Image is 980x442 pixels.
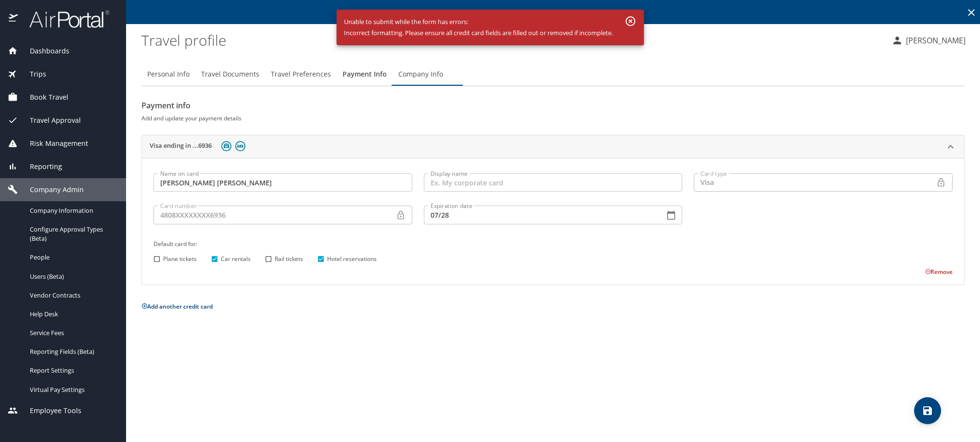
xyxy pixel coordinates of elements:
img: car [221,141,231,151]
button: save [914,397,941,424]
h6: Default card for: [153,239,953,249]
div: Visa ending in ...6936 [142,158,964,284]
img: airportal-logo.png [19,10,109,28]
span: Service Fees [30,328,115,338]
span: Virtual Pay Settings [30,385,115,394]
h2: Payment info [141,98,965,113]
span: Book Travel [18,92,68,103]
span: Vendor Contracts [30,291,115,300]
span: Company Admin [18,184,84,195]
span: Trips [18,69,46,79]
p: [PERSON_NAME] [903,35,966,46]
p: Editing profile [129,9,977,15]
h6: Add and update your payment details [141,113,965,123]
button: [PERSON_NAME] [888,32,969,49]
img: hotel [235,141,245,151]
span: Plane tickets [163,255,197,263]
h2: Visa ending in ...6936 [150,141,212,153]
img: icon-airportal.png [9,10,19,28]
span: Travel Documents [201,68,259,80]
span: Users (Beta) [30,272,115,281]
div: Unable to submit while the form has errors: Incorrect formatting. Please ensure all credit card f... [344,13,613,42]
span: Configure Approval Types (Beta) [30,225,115,243]
div: Profile [141,63,965,86]
span: Dashboards [18,46,69,56]
span: Employee Tools [18,405,81,416]
span: Help Desk [30,310,115,319]
div: Visa ending in ...6936 [142,135,964,158]
span: Company Information [30,206,115,215]
span: Risk Management [18,138,88,149]
span: Travel Approval [18,115,81,126]
span: Car rentals [221,255,251,263]
span: Company Info [398,68,443,80]
button: Remove [925,268,953,276]
span: Report Settings [30,366,115,375]
span: Travel Preferences [271,68,331,80]
span: Reporting Fields (Beta) [30,347,115,356]
span: Hotel reservations [327,255,377,263]
button: Add another credit card [141,302,213,311]
input: MM/YY [424,206,657,224]
div: Visa [694,173,936,192]
span: Rail tickets [275,255,303,263]
h1: Travel profile [141,25,884,55]
span: Personal Info [147,68,190,80]
span: Payment Info [343,68,387,80]
span: People [30,253,115,262]
span: Reporting [18,161,62,172]
input: Ex. My corporate card [424,173,683,192]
